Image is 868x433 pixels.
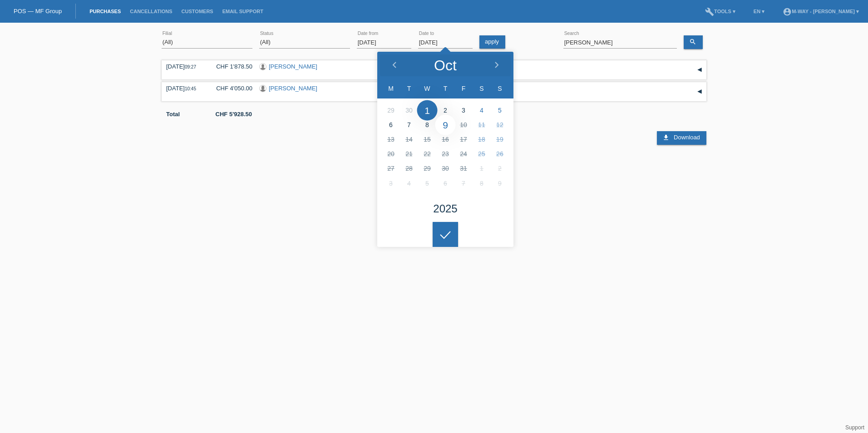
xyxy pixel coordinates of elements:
b: Total [166,111,180,118]
span: 10:45 [185,86,196,91]
a: Customers [177,9,218,14]
div: expand/collapse [693,63,706,77]
div: Oct [434,58,457,73]
div: 2025 [433,203,457,214]
i: download [662,134,670,141]
a: Email Support [218,9,268,14]
a: apply [479,35,505,49]
a: Support [845,424,864,431]
a: [PERSON_NAME] [269,63,317,70]
div: [DATE] [166,85,202,92]
a: buildTools ▾ [700,9,740,14]
a: search [684,35,703,49]
a: Cancellations [125,9,177,14]
div: CHF 4'050.00 [209,85,252,92]
a: download Download [657,131,706,145]
span: 09:27 [185,64,196,69]
i: account_circle [783,7,792,16]
a: [PERSON_NAME] [269,85,317,92]
a: account_circlem-way - [PERSON_NAME] ▾ [778,9,863,14]
div: CHF 1'878.50 [209,63,252,70]
a: EN ▾ [749,9,769,14]
div: [DATE] [166,63,202,70]
i: build [705,7,714,16]
span: Download [674,134,700,141]
i: search [689,38,696,45]
b: CHF 5'928.50 [216,111,252,118]
a: Purchases [85,9,125,14]
div: expand/collapse [693,85,706,98]
a: POS — MF Group [14,8,62,15]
